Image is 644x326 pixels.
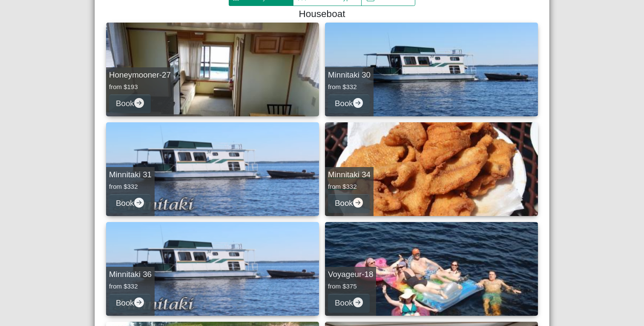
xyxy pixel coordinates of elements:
h6: from $375 [328,283,373,290]
button: Bookarrow right circle fill [109,94,151,113]
svg: arrow right circle fill [134,297,144,307]
svg: arrow right circle fill [353,198,363,208]
h5: Voyageur-18 [328,270,373,280]
svg: arrow right circle fill [353,297,363,307]
h6: from $332 [328,183,371,190]
svg: arrow right circle fill [134,98,144,108]
button: Bookarrow right circle fill [328,294,370,313]
svg: arrow right circle fill [353,98,363,108]
h6: from $332 [109,283,152,290]
h5: Minnitaki 30 [328,70,371,80]
h6: from $332 [328,83,371,91]
h4: Houseboat [109,8,535,20]
button: Bookarrow right circle fill [109,294,151,313]
h6: from $332 [109,183,152,190]
button: Bookarrow right circle fill [328,194,370,213]
h5: Minnitaki 31 [109,170,152,180]
h5: Minnitaki 36 [109,270,152,280]
button: Bookarrow right circle fill [109,194,151,213]
button: Bookarrow right circle fill [328,94,370,113]
h5: Honeymooner-27 [109,70,171,80]
svg: arrow right circle fill [134,198,144,208]
h6: from $193 [109,83,171,91]
h5: Minnitaki 34 [328,170,371,180]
